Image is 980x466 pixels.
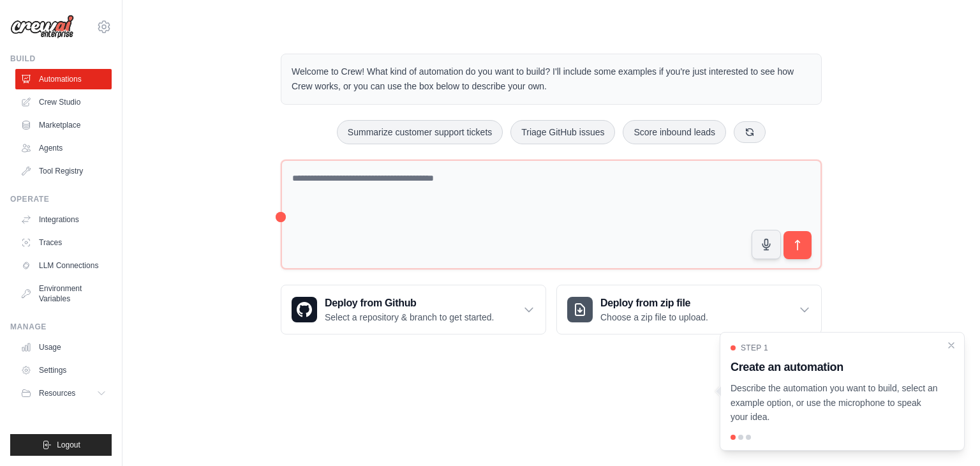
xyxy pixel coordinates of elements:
button: Resources [15,383,112,403]
a: LLM Connections [15,255,112,276]
h3: Deploy from Github [325,296,494,311]
button: Close walkthrough [946,340,956,350]
span: Step 1 [741,343,768,353]
div: Build [10,54,112,64]
button: Logout [10,434,112,456]
a: Automations [15,69,112,89]
h3: Deploy from zip file [600,296,708,311]
a: Marketplace [15,115,112,135]
img: Logo [10,15,74,39]
a: Crew Studio [15,92,112,112]
p: Welcome to Crew! What kind of automation do you want to build? I'll include some examples if you'... [292,64,811,94]
span: Resources [39,388,75,398]
h3: Create an automation [731,358,939,376]
div: Manage [10,322,112,332]
a: Environment Variables [15,278,112,309]
button: Summarize customer support tickets [337,120,503,144]
a: Settings [15,360,112,380]
a: Usage [15,337,112,357]
span: Logout [57,440,80,450]
button: Score inbound leads [623,120,726,144]
p: Choose a zip file to upload. [600,311,708,324]
div: Operate [10,194,112,204]
a: Traces [15,232,112,253]
a: Tool Registry [15,161,112,181]
p: Select a repository & branch to get started. [325,311,494,324]
p: Describe the automation you want to build, select an example option, or use the microphone to spe... [731,381,939,425]
button: Triage GitHub issues [510,120,615,144]
a: Integrations [15,209,112,230]
a: Agents [15,138,112,158]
